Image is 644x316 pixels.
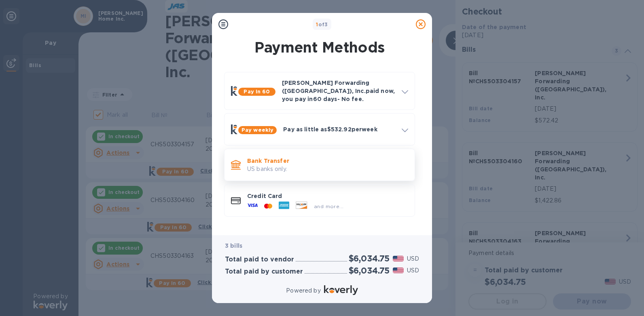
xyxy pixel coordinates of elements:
[349,265,390,276] h2: $6,034.75
[225,242,242,249] b: 3 bills
[316,21,318,27] span: 1
[407,255,419,263] p: USD
[241,127,273,133] b: Pay weekly
[286,287,320,295] p: Powered by
[222,39,417,56] h1: Payment Methods
[282,79,395,103] p: [PERSON_NAME] Forwarding ([GEOGRAPHIC_DATA]), Inc. paid now, you pay in 60 days - No fee.
[244,88,270,95] b: Pay in 60
[316,21,328,27] b: of 3
[247,165,408,173] p: US banks only.
[349,253,390,263] h2: $6,034.75
[225,256,294,263] h3: Total paid to vendor
[247,157,408,165] p: Bank Transfer
[407,266,419,275] p: USD
[393,256,404,261] img: USD
[283,125,395,133] p: Pay as little as $532.92 per week
[314,203,343,209] span: and more...
[393,268,404,273] img: USD
[247,192,408,200] p: Credit Card
[225,268,303,276] h3: Total paid by customer
[324,285,358,295] img: Logo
